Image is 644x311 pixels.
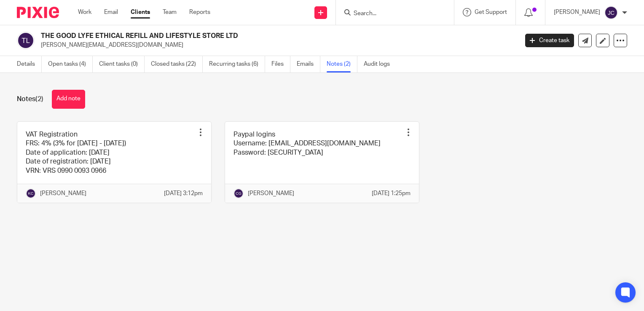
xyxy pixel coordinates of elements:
[104,8,118,16] a: Email
[17,56,42,72] a: Details
[26,188,36,198] img: svg%3E
[209,56,265,72] a: Recurring tasks (6)
[17,95,43,104] h1: Notes
[35,96,43,102] span: (2)
[17,7,59,18] img: Pixie
[163,8,177,16] a: Team
[271,56,290,72] a: Files
[475,9,507,15] span: Get Support
[297,56,320,72] a: Emails
[604,6,618,19] img: svg%3E
[131,8,150,16] a: Clients
[364,56,396,72] a: Audit logs
[353,10,429,18] input: Search
[99,56,145,72] a: Client tasks (0)
[17,32,35,49] img: svg%3E
[41,41,513,49] p: [PERSON_NAME][EMAIL_ADDRESS][DOMAIN_NAME]
[525,34,574,47] a: Create task
[78,8,91,16] a: Work
[189,8,210,16] a: Reports
[248,189,294,198] p: [PERSON_NAME]
[233,188,244,198] img: svg%3E
[372,189,411,198] p: [DATE] 1:25pm
[327,56,357,72] a: Notes (2)
[41,32,418,40] h2: THE GOOD LYFE ETHICAL REFILL AND LIFESTYLE STORE LTD
[151,56,203,72] a: Closed tasks (22)
[40,189,86,198] p: [PERSON_NAME]
[48,56,93,72] a: Open tasks (4)
[164,189,203,198] p: [DATE] 3:12pm
[554,8,600,16] p: [PERSON_NAME]
[52,90,85,109] button: Add note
